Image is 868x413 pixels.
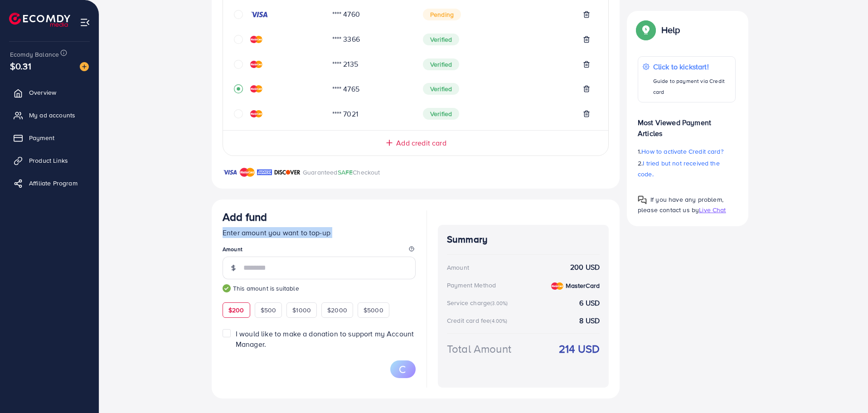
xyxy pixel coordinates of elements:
p: Click to kickstart! [653,61,731,72]
h4: Summary [447,234,600,245]
span: Verified [423,58,459,70]
svg: circle [234,60,243,69]
svg: circle [234,109,243,118]
span: Live Chat [699,205,726,214]
p: 2. [638,158,736,180]
a: Payment [7,129,92,147]
small: This amount is suitable [223,284,416,293]
small: (3.00%) [490,300,508,307]
a: Affiliate Program [7,174,92,192]
p: 1. [638,146,736,157]
p: Enter amount you want to top-up [223,227,416,238]
span: $1000 [292,306,311,315]
h3: Add fund [223,210,267,224]
img: credit [250,36,262,43]
div: Amount [447,263,469,272]
span: Add credit card [396,138,446,148]
a: Product Links [7,151,92,170]
span: $2000 [327,306,347,315]
span: Verified [423,83,459,95]
span: SAFE [338,168,353,177]
legend: Amount [223,245,416,257]
svg: record circle [234,84,243,93]
span: Payment [29,133,54,142]
span: Ecomdy Balance [10,50,59,59]
span: My ad accounts [29,111,75,120]
img: Popup guide [638,195,647,204]
span: $5000 [364,306,383,315]
span: $0.31 [10,59,31,73]
p: Guide to payment via Credit card [653,76,731,97]
span: Overview [29,88,56,97]
img: Popup guide [638,22,654,38]
span: Verified [423,108,459,120]
span: I would like to make a donation to support my Account Manager. [236,329,414,349]
p: Help [661,24,680,35]
img: menu [80,17,90,28]
img: image [80,62,89,71]
strong: 8 USD [579,316,600,326]
svg: circle [234,35,243,44]
span: How to activate Credit card? [641,147,723,156]
div: Total Amount [447,341,511,357]
img: credit [250,110,262,117]
span: $200 [228,306,244,315]
a: Overview [7,83,92,102]
iframe: Chat [829,372,861,406]
strong: 6 USD [579,298,600,308]
span: Affiliate Program [29,179,78,188]
img: guide [223,284,231,292]
div: Payment Method [447,281,496,290]
img: credit [250,85,262,92]
span: If you have any problem, please contact us by [638,195,723,214]
strong: 200 USD [570,262,600,272]
img: brand [257,167,272,178]
img: brand [223,167,238,178]
div: Credit card fee [447,316,510,325]
strong: 214 USD [559,341,600,357]
small: (4.00%) [490,317,507,325]
span: I tried but not received the code. [638,159,720,179]
strong: MasterCard [566,281,600,290]
p: Most Viewed Payment Articles [638,110,736,139]
img: credit [551,282,563,290]
img: credit [250,61,262,68]
span: Pending [423,9,461,20]
span: Verified [423,34,459,45]
span: Product Links [29,156,68,165]
div: Service charge [447,298,510,307]
span: $500 [261,306,276,315]
svg: circle [234,10,243,19]
img: brand [240,167,255,178]
p: Guaranteed Checkout [303,167,380,178]
img: credit [250,11,268,18]
img: logo [9,13,70,27]
a: My ad accounts [7,106,92,124]
img: brand [274,167,301,178]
